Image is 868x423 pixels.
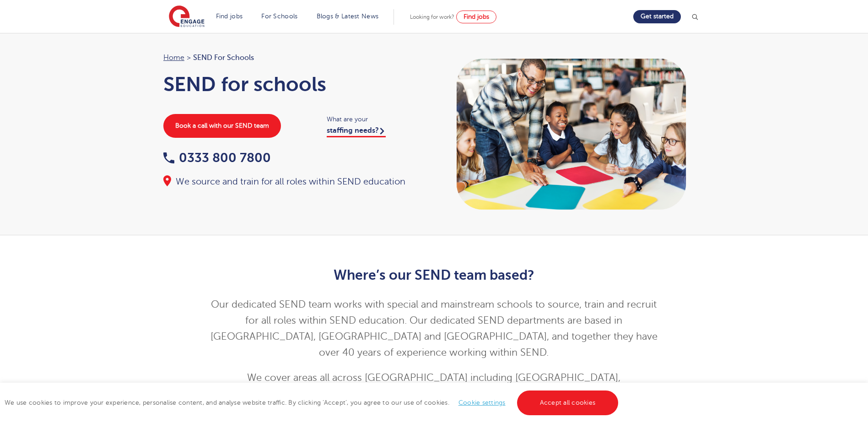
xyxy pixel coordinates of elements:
img: Engage Education [169,5,205,28]
span: We use cookies to improve your experience, personalise content, and analyse website traffic. By c... [5,399,620,406]
a: Cookie settings [458,399,506,406]
a: 0333 800 7800 [163,151,271,165]
span: SEND for Schools [193,52,254,64]
a: Accept all cookies [517,390,619,415]
a: Book a call with our SEND team [163,114,281,138]
span: > [187,54,191,62]
a: Blogs & Latest News [317,13,379,20]
h2: Where’s our SEND team based? [210,267,658,283]
p: Our dedicated SEND team works with special and mainstream schools to source, train and recruit fo... [210,297,658,361]
span: What are your [327,114,425,125]
a: Find jobs [216,13,243,20]
span: Looking for work? [410,14,454,20]
a: Get started [633,10,681,23]
nav: breadcrumb [163,52,425,64]
div: We source and train for all roles within SEND education [163,175,425,188]
a: staffing needs? [327,126,386,137]
h1: SEND for schools [163,73,425,96]
span: Find jobs [464,13,489,20]
a: Find jobs [456,11,496,23]
a: For Schools [261,13,297,20]
a: Home [163,54,184,62]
